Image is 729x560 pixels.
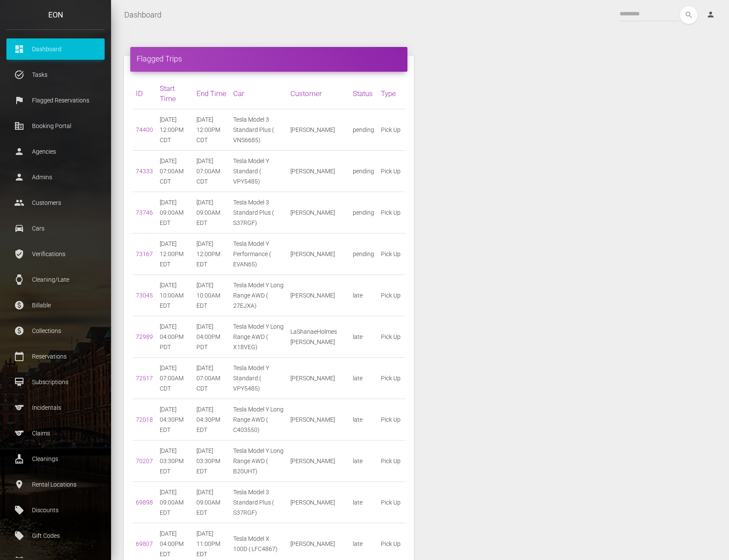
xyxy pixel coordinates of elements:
p: Billable [13,299,98,312]
p: Dashboard [13,43,98,55]
a: drive_eta Cars [6,218,105,239]
td: Tesla Model Y Long Range AWD ( 27EJXA) [230,275,287,316]
td: Pick Up [378,151,405,192]
td: Pick Up [378,316,405,358]
td: [PERSON_NAME] [287,192,349,233]
td: [DATE] 04:00PM PDT [156,316,193,358]
a: place Rental Locations [6,474,105,495]
td: [DATE] 12:00PM EDT [156,233,193,275]
a: 72018 [136,416,153,423]
a: 69807 [136,540,153,547]
td: late [349,316,378,358]
p: Customers [13,196,98,209]
td: [DATE] 09:00AM EDT [193,192,230,233]
td: [DATE] 12:00PM CDT [193,109,230,151]
p: Cars [13,222,98,235]
a: 72517 [136,375,153,382]
td: [PERSON_NAME] [287,399,349,440]
p: Rental Locations [13,478,98,491]
a: corporate_fare Booking Portal [6,115,105,137]
td: pending [349,109,378,151]
td: Pick Up [378,482,405,523]
p: Reservations [13,350,98,363]
th: Start Time [156,78,193,109]
td: Tesla Model Y Long Range AWD ( X18VEG) [230,316,287,358]
td: late [349,399,378,440]
td: [DATE] 07:00AM CDT [193,151,230,192]
p: Flagged Reservations [13,94,98,107]
a: cleaning_services Cleanings [6,448,105,470]
p: Tasks [13,68,98,81]
a: 69898 [136,499,153,506]
td: Pick Up [378,109,405,151]
td: late [349,440,378,482]
td: [DATE] 03:30PM EDT [193,440,230,482]
p: Collections [13,324,98,337]
a: 73167 [136,251,153,257]
a: 72989 [136,333,153,340]
button: search [680,6,697,24]
p: Verifications [13,248,98,260]
a: person Agencies [6,141,105,162]
a: paid Collections [6,320,105,341]
p: Claims [13,427,98,440]
td: pending [349,233,378,275]
td: [DATE] 12:00PM CDT [156,109,193,151]
a: sports Incidentals [6,397,105,418]
td: [DATE] 12:00PM EDT [193,233,230,275]
td: [PERSON_NAME] [287,233,349,275]
td: pending [349,192,378,233]
td: Tesla Model Y Standard ( VPY5485) [230,151,287,192]
th: Car [230,78,287,109]
td: Tesla Model 3 Standard Plus ( VNS6685) [230,109,287,151]
td: Tesla Model Y Long Range AWD ( C403550) [230,399,287,440]
td: Pick Up [378,440,405,482]
td: Pick Up [378,275,405,316]
a: local_offer Discounts [6,499,105,521]
td: Pick Up [378,233,405,275]
td: late [349,275,378,316]
td: [PERSON_NAME] [287,151,349,192]
a: 74400 [136,126,153,133]
p: Gift Codes [13,529,98,542]
a: card_membership Subscriptions [6,371,105,393]
td: [DATE] 07:00AM CDT [156,358,193,399]
td: late [349,358,378,399]
td: Tesla Model 3 Standard Plus ( S37RGF) [230,482,287,523]
td: [DATE] 07:00AM CDT [156,151,193,192]
a: person Admins [6,166,105,188]
td: Pick Up [378,358,405,399]
td: Tesla Model Y Performance ( EVAN65) [230,233,287,275]
p: Agencies [13,145,98,158]
p: Subscriptions [13,376,98,388]
a: dashboard Dashboard [6,38,105,60]
a: people Customers [6,192,105,213]
p: Cleanings [13,452,98,465]
td: [PERSON_NAME] [287,358,349,399]
th: ID [132,78,156,109]
td: [DATE] 10:00AM EDT [193,275,230,316]
td: [DATE] 09:00AM EDT [156,192,193,233]
p: Admins [13,171,98,184]
th: End Time [193,78,230,109]
a: 70207 [136,458,153,464]
h4: Flagged Trips [137,53,401,64]
p: Discounts [13,504,98,516]
a: watch Cleaning/Late [6,269,105,290]
td: [PERSON_NAME] [287,275,349,316]
th: Customer [287,78,349,109]
a: 73045 [136,292,153,299]
a: task_alt Tasks [6,64,105,85]
th: Type [378,78,405,109]
td: late [349,482,378,523]
p: Cleaning/Late [13,273,98,286]
a: 74333 [136,168,153,175]
td: [DATE] 04:00PM PDT [193,316,230,358]
i: person [706,10,715,19]
td: [DATE] 04:30PM EDT [193,399,230,440]
th: Status [349,78,378,109]
td: [DATE] 09:00AM EDT [156,482,193,523]
a: flag Flagged Reservations [6,90,105,111]
td: LaShanaeHolmes [PERSON_NAME] [287,316,349,358]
